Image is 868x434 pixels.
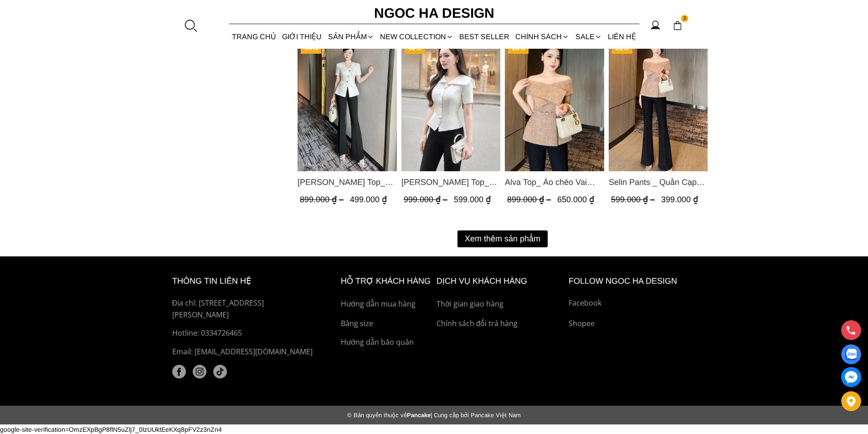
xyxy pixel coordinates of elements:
span: 599.000 ₫ [611,195,657,204]
a: Product image - Fiona Top_ Áo Vest Cách Điệu Cổ Ngang Vạt Chéo Tay Cộc Màu Trắng A936 [401,39,500,171]
a: tiktok [213,365,227,378]
span: © Bản quyền thuộc về [347,412,407,419]
a: Link to Fiona Top_ Áo Vest Cách Điệu Cổ Ngang Vạt Chéo Tay Cộc Màu Trắng A936 [401,176,500,189]
a: Product image - Selin Pants _ Quần Cạp Cao Xếp Ly Giữa 2 màu Đen, Cam - Q007 [608,39,708,171]
div: Pancake [164,412,705,419]
a: Product image - Alva Top_ Áo chéo Vai Kèm Đai Màu Be A822 [505,39,604,171]
a: messenger [841,367,861,387]
a: LIÊN HỆ [605,25,639,49]
a: Hướng dẫn mua hàng [341,298,432,310]
span: Alva Top_ Áo chéo Vai Kèm Đai Màu Be A822 [505,176,604,189]
img: img-CART-ICON-ksit0nf1 [673,20,683,31]
a: Ngoc Ha Design [366,2,503,24]
span: [PERSON_NAME] Top_ Áo Vạt Chéo Đính 3 Cúc Tay Cộc Màu Trắng A934 [298,176,397,189]
img: Alva Top_ Áo chéo Vai Kèm Đai Màu Be A822 [505,39,604,171]
a: facebook (1) [172,365,186,378]
a: BEST SELLER [457,25,513,49]
div: Chính sách [513,25,572,49]
a: SALE [572,25,605,49]
h6: Follow ngoc ha Design [569,275,696,288]
span: 899.000 ₫ [507,195,553,204]
a: Thời gian giao hàng [437,298,564,310]
img: Fiona Top_ Áo Vest Cách Điệu Cổ Ngang Vạt Chéo Tay Cộc Màu Trắng A936 [401,39,500,171]
span: 499.000 ₫ [350,195,387,204]
a: Chính sách đổi trả hàng [437,318,564,330]
a: Link to Alva Top_ Áo chéo Vai Kèm Đai Màu Be A822 [505,176,604,189]
span: 399.000 ₫ [661,195,698,204]
a: Link to Amy Top_ Áo Vạt Chéo Đính 3 Cúc Tay Cộc Màu Trắng A934 [298,176,397,189]
a: TRANG CHỦ [229,25,279,49]
h6: hỗ trợ khách hàng [341,275,432,288]
span: | Cung cấp bởi Pancake Việt Nam [431,412,521,419]
a: Hotline: 0334726465 [172,327,320,339]
span: [PERSON_NAME] Top_ Áo Vest Cách Điệu Cổ Ngang Vạt Chéo Tay Cộc Màu Trắng A936 [401,176,500,189]
p: Địa chỉ: [STREET_ADDRESS][PERSON_NAME] [172,297,320,321]
a: Bảng size [341,318,432,330]
img: Display image [845,349,857,360]
a: NEW COLLECTION [377,25,456,49]
a: Product image - Amy Top_ Áo Vạt Chéo Đính 3 Cúc Tay Cộc Màu Trắng A934 [298,39,397,171]
span: 899.000 ₫ [300,195,346,204]
span: 999.000 ₫ [403,195,449,204]
a: Hướng dẫn bảo quản [341,337,432,348]
img: instagram [193,365,206,378]
h6: thông tin liên hệ [172,275,320,288]
span: Selin Pants _ Quần Cạp Cao Xếp Ly Giữa 2 màu Đen, Cam - Q007 [608,176,708,189]
span: 2 [681,15,688,22]
h6: Dịch vụ khách hàng [437,275,564,288]
button: Xem thêm sản phẩm [457,230,548,247]
img: Selin Pants _ Quần Cạp Cao Xếp Ly Giữa 2 màu Đen, Cam - Q007 [608,39,708,171]
p: Email: [EMAIL_ADDRESS][DOMAIN_NAME] [172,346,320,358]
a: Facebook [569,297,696,309]
a: GIỚI THIỆU [279,25,325,49]
a: Link to Selin Pants _ Quần Cạp Cao Xếp Ly Giữa 2 màu Đen, Cam - Q007 [608,176,708,189]
span: 599.000 ₫ [453,195,490,204]
img: Amy Top_ Áo Vạt Chéo Đính 3 Cúc Tay Cộc Màu Trắng A934 [298,39,397,171]
div: SẢN PHẨM [325,25,377,49]
span: 650.000 ₫ [557,195,594,204]
a: Display image [841,344,861,364]
a: Shopee [569,318,696,330]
